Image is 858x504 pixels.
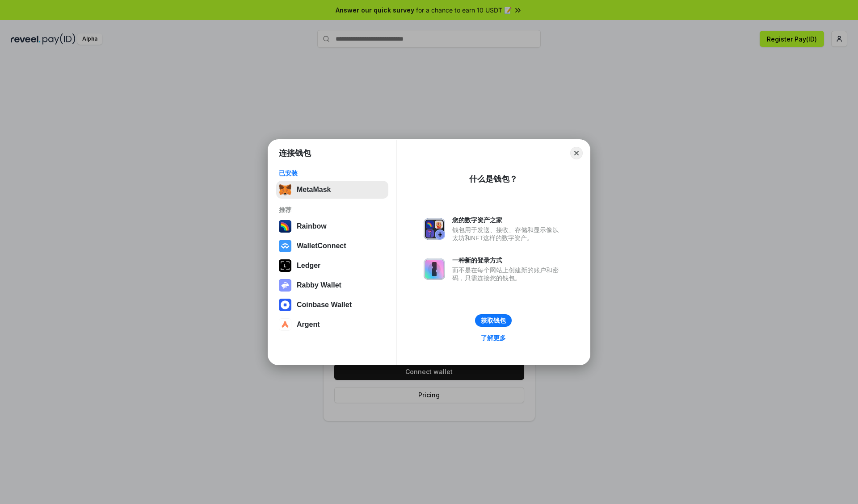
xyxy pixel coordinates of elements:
[570,147,583,159] button: Close
[297,281,341,289] div: Rabby Wallet
[279,206,386,214] div: 推荐
[452,256,563,264] div: 一种新的登录方式
[297,321,320,329] div: Argent
[276,316,388,333] button: Argent
[276,296,388,314] button: Coinbase Wallet
[279,259,291,272] img: svg+xml,%3Csvg%20xmlns%3D%22http%3A%2F%2Fwww.w3.org%2F2000%2Fsvg%22%20width%3D%2228%22%20height%3...
[424,218,445,240] img: svg+xml,%3Csvg%20xmlns%3D%22http%3A%2F%2Fwww.w3.org%2F2000%2Fsvg%22%20fill%3D%22none%22%20viewBox...
[276,181,388,199] button: MetaMask
[475,332,511,344] a: 了解更多
[279,240,291,252] img: svg+xml,%3Csvg%20width%3D%2228%22%20height%3D%2228%22%20viewBox%3D%220%200%2028%2028%22%20fill%3D...
[279,318,291,331] img: svg+xml,%3Csvg%20width%3D%2228%22%20height%3D%2228%22%20viewBox%3D%220%200%2028%2028%22%20fill%3D...
[452,226,563,242] div: 钱包用于发送、接收、存储和显示像以太坊和NFT这样的数字资产。
[279,169,386,177] div: 已安装
[469,174,517,184] div: 什么是钱包？
[279,279,291,292] img: svg+xml,%3Csvg%20xmlns%3D%22http%3A%2F%2Fwww.w3.org%2F2000%2Fsvg%22%20fill%3D%22none%22%20viewBox...
[424,258,445,280] img: svg+xml,%3Csvg%20xmlns%3D%22http%3A%2F%2Fwww.w3.org%2F2000%2Fsvg%22%20fill%3D%22none%22%20viewBox...
[481,317,506,325] div: 获取钱包
[297,222,327,230] div: Rainbow
[279,183,291,196] img: svg+xml,%3Csvg%20fill%3D%22none%22%20height%3D%2233%22%20viewBox%3D%220%200%2035%2033%22%20width%...
[297,262,320,270] div: Ledger
[276,257,388,275] button: Ledger
[297,301,352,309] div: Coinbase Wallet
[276,276,388,294] button: Rabby Wallet
[475,314,512,327] button: 获取钱包
[452,216,563,224] div: 您的数字资产之家
[297,186,331,194] div: MetaMask
[481,334,506,342] div: 了解更多
[279,220,291,233] img: svg+xml,%3Csvg%20width%3D%22120%22%20height%3D%22120%22%20viewBox%3D%220%200%20120%20120%22%20fil...
[276,237,388,255] button: WalletConnect
[279,148,311,158] h1: 连接钱包
[279,299,291,311] img: svg+xml,%3Csvg%20width%3D%2228%22%20height%3D%2228%22%20viewBox%3D%220%200%2028%2028%22%20fill%3D...
[297,242,346,250] div: WalletConnect
[276,217,388,235] button: Rainbow
[452,266,563,282] div: 而不是在每个网站上创建新的账户和密码，只需连接您的钱包。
